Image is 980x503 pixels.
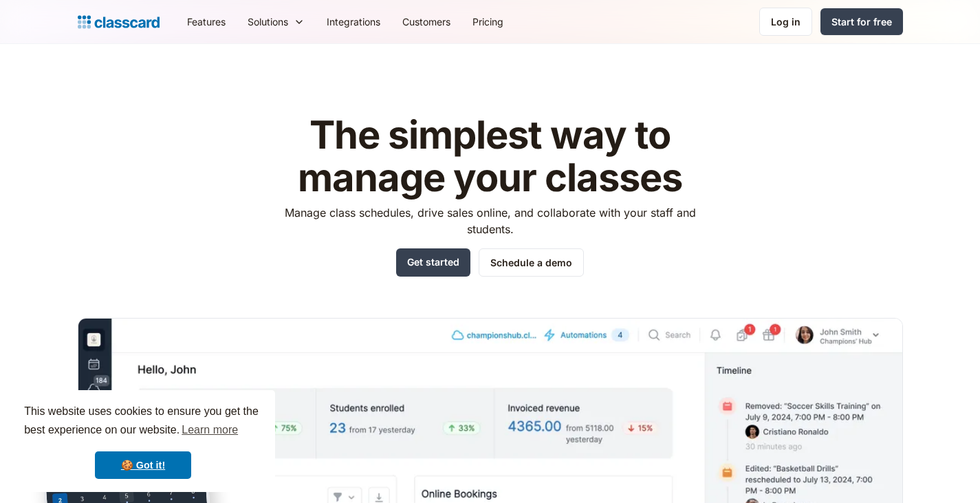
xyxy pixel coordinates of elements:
[316,6,391,37] a: Integrations
[771,14,801,29] div: Log in
[176,6,237,37] a: Features
[95,451,191,479] a: dismiss cookie message
[272,114,708,199] h1: The simplest way to manage your classes
[759,8,812,36] a: Log in
[237,6,316,37] div: Solutions
[820,8,903,35] a: Start for free
[396,248,470,277] a: Get started
[479,248,584,277] a: Schedule a demo
[78,12,160,32] a: Logo
[24,403,262,440] span: This website uses cookies to ensure you get the best experience on our website.
[461,6,514,37] a: Pricing
[831,14,892,29] div: Start for free
[391,6,461,37] a: Customers
[248,14,288,29] div: Solutions
[11,390,275,492] div: cookieconsent
[179,420,240,440] a: learn more about cookies
[272,204,708,237] p: Manage class schedules, drive sales online, and collaborate with your staff and students.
